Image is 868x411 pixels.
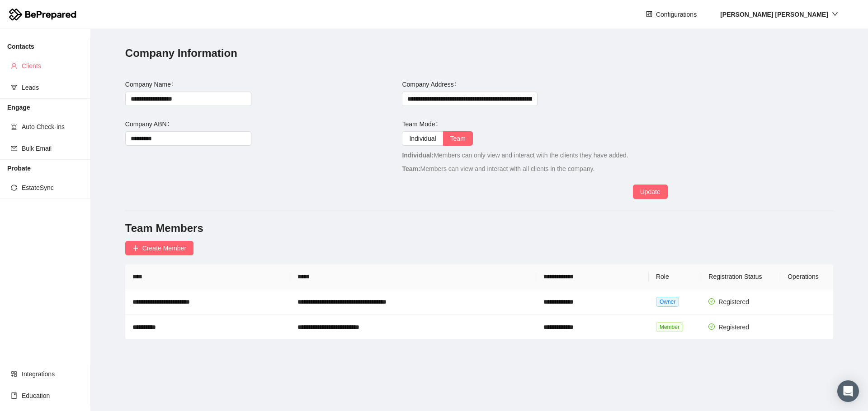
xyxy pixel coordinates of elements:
[701,264,780,289] th: Registration Status
[832,11,838,17] span: down
[7,43,34,50] strong: Contacts
[402,165,594,172] span: Members can view and interact with all clients in the company.
[11,84,17,91] span: funnel-plot
[450,135,466,142] span: Team
[125,77,177,92] label: Company Name
[22,57,83,75] span: Clients
[125,241,193,255] button: plusCreate Member
[7,165,31,172] strong: Probate
[22,79,83,97] span: Leads
[656,322,683,332] span: Member
[22,365,83,383] span: Integrations
[639,7,704,22] button: controlConfigurations
[713,7,845,22] button: [PERSON_NAME] [PERSON_NAME]
[11,393,17,399] span: book
[22,179,83,197] span: EstateSync
[11,124,17,130] span: alert
[22,387,83,405] span: Education
[656,297,679,307] span: Owner
[125,131,251,146] input: Company ABN
[132,245,139,252] span: plus
[11,371,17,377] span: appstore-add
[142,243,186,253] span: Create Member
[11,63,17,69] span: user
[646,11,652,18] span: control
[125,117,173,131] label: Company ABN
[11,145,17,152] span: mail
[125,92,251,106] input: Company Name
[402,77,460,92] label: Company Address
[718,323,749,331] span: Registered
[125,46,237,60] h3: Company Information
[402,117,441,131] label: Team Mode
[708,323,715,330] span: check-circle
[402,165,420,172] strong: Team:
[656,9,697,19] span: Configurations
[409,135,436,142] span: Individual
[22,139,83,157] span: Bulk Email
[11,185,17,191] span: sync
[780,264,833,289] th: Operations
[22,118,83,136] span: Auto Check-ins
[7,104,30,111] strong: Engage
[837,380,859,402] div: Open Intercom Messenger
[402,152,628,159] span: Members can only view and interact with the clients they have added.
[633,185,668,199] button: Update
[718,298,749,305] span: Registered
[125,221,833,236] h3: Team Members
[649,264,701,289] th: Role
[402,152,434,159] strong: Individual:
[720,11,828,18] strong: [PERSON_NAME] [PERSON_NAME]
[708,298,715,305] span: check-circle
[640,187,660,197] span: Update
[402,92,538,106] input: Company Address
